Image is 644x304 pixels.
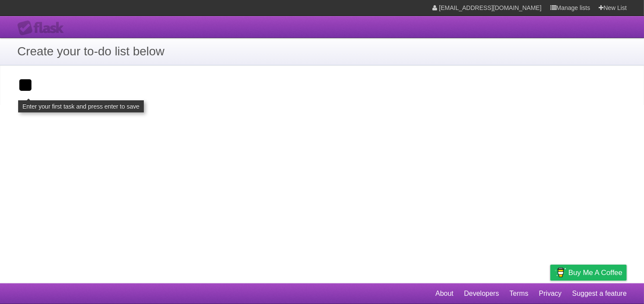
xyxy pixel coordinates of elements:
a: About [435,285,454,302]
a: Developers [464,285,499,302]
img: Buy me a coffee [555,265,566,280]
a: Suggest a feature [572,285,627,302]
span: Buy me a coffee [568,265,622,280]
div: Flask [17,20,69,36]
a: Buy me a coffee [550,265,627,281]
a: Privacy [539,285,562,302]
a: Terms [510,285,529,302]
h1: Create your to-do list below [17,42,627,61]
